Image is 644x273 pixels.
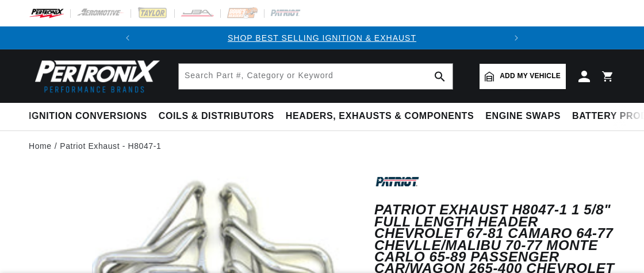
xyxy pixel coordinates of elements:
[29,140,615,152] nav: breadcrumbs
[485,110,561,122] span: Engine Swaps
[480,64,566,89] a: Add my vehicle
[29,110,147,122] span: Ignition Conversions
[280,103,480,130] summary: Headers, Exhausts & Components
[29,56,161,96] img: Pertronix
[153,103,280,130] summary: Coils & Distributors
[228,33,416,43] a: SHOP BEST SELLING IGNITION & EXHAUST
[139,32,505,44] div: Announcement
[29,140,52,152] a: Home
[139,32,505,44] div: 1 of 2
[286,110,474,122] span: Headers, Exhausts & Components
[159,110,274,122] span: Coils & Distributors
[179,64,453,89] input: Search Part #, Category or Keyword
[427,64,453,89] button: search button
[500,71,561,82] span: Add my vehicle
[505,26,528,49] button: Translation missing: en.sections.announcements.next_announcement
[480,103,566,130] summary: Engine Swaps
[29,103,153,130] summary: Ignition Conversions
[116,26,139,49] button: Translation missing: en.sections.announcements.previous_announcement
[60,140,161,152] a: Patriot Exhaust - H8047-1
